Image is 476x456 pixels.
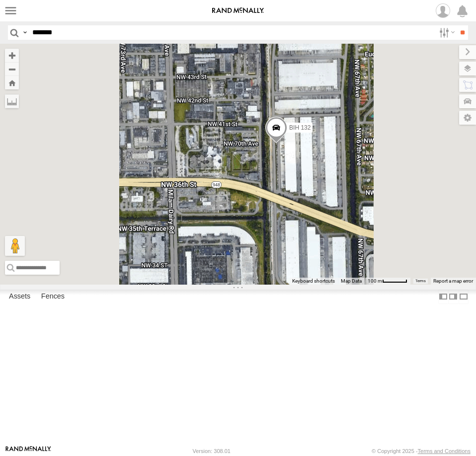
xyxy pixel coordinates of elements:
[193,448,231,454] div: Version: 308.01
[372,448,471,454] div: © Copyright 2025 -
[341,278,362,285] button: Map Data
[5,49,19,62] button: Zoom in
[435,25,457,40] label: Search Filter Options
[5,62,19,76] button: Zoom out
[4,290,35,304] label: Assets
[5,94,19,108] label: Measure
[365,278,410,285] button: Map Scale: 100 m per 47 pixels
[5,236,25,256] button: Drag Pegman onto the map to open Street View
[368,278,382,284] span: 100 m
[36,290,70,304] label: Fences
[5,76,19,89] button: Zoom Home
[433,278,473,284] a: Report a map error
[5,446,51,456] a: Visit our Website
[21,25,29,40] label: Search Query
[212,7,264,14] img: rand-logo.svg
[289,124,311,131] span: BIH 132
[448,290,458,304] label: Dock Summary Table to the Right
[418,448,471,454] a: Terms and Conditions
[459,290,469,304] label: Hide Summary Table
[459,111,476,125] label: Map Settings
[415,279,426,283] a: Terms (opens in new tab)
[292,278,335,285] button: Keyboard shortcuts
[438,290,448,304] label: Dock Summary Table to the Left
